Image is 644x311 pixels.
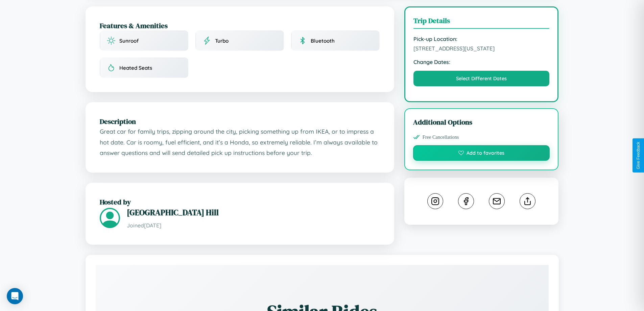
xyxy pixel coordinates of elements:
h2: Hosted by [100,197,380,207]
div: Give Feedback [636,142,641,169]
span: [STREET_ADDRESS][US_STATE] [413,45,550,52]
div: Open Intercom Messenger [7,288,23,304]
strong: Change Dates: [413,59,550,65]
h2: Features & Amenities [100,21,380,30]
strong: Pick-up Location: [413,36,550,42]
span: Free Cancellations [423,134,459,140]
span: Sunroof [119,38,139,44]
p: Great car for family trips, zipping around the city, picking something up from IKEA, or to impres... [100,126,380,158]
h3: [GEOGRAPHIC_DATA] Hill [127,207,380,218]
h2: Description [100,116,380,126]
button: Select Different Dates [413,71,550,86]
p: Joined [DATE] [127,221,380,230]
h3: Additional Options [413,117,550,127]
h3: Trip Details [413,16,550,29]
span: Heated Seats [119,65,152,71]
span: Bluetooth [311,38,335,44]
button: Add to favorites [413,145,550,161]
span: Turbo [215,38,229,44]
